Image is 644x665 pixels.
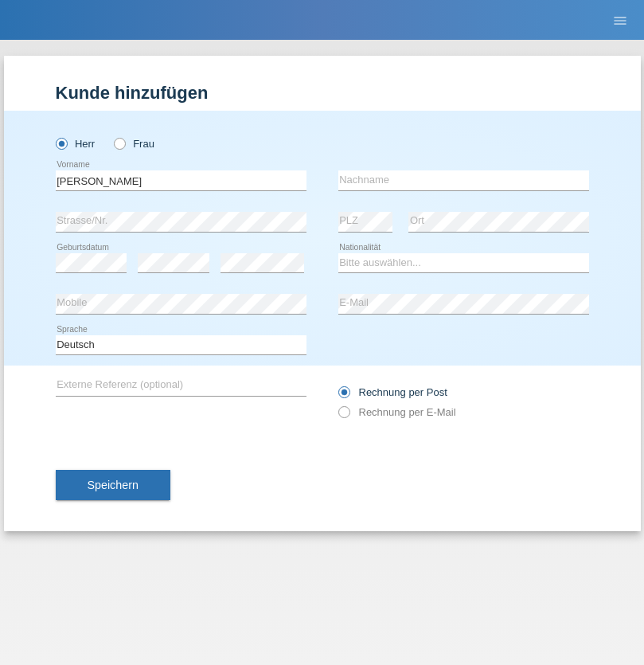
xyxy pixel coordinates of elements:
[56,138,96,150] label: Herr
[338,386,349,406] input: Rechnung per Post
[56,83,589,103] h1: Kunde hinzufügen
[338,406,349,426] input: Rechnung per E-Mail
[114,138,124,148] input: Frau
[114,138,154,150] label: Frau
[56,138,66,148] input: Herr
[612,13,628,29] i: menu
[88,479,139,491] span: Speichern
[604,15,636,25] a: menu
[338,406,456,418] label: Rechnung per E-Mail
[56,470,170,500] button: Speichern
[338,386,447,398] label: Rechnung per Post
